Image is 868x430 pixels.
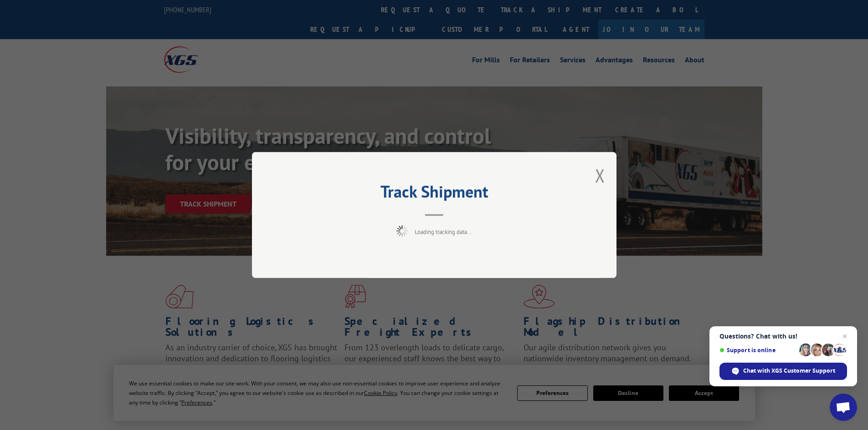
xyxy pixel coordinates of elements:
[830,394,857,421] div: Open chat
[595,163,605,187] button: Close modal
[719,333,847,340] span: Questions? Chat with us!
[743,367,835,375] span: Chat with XGS Customer Support
[298,185,571,202] h2: Track Shipment
[839,331,850,342] span: Close chat
[396,225,408,237] img: xgs-loading
[719,363,847,380] div: Chat with XGS Customer Support
[719,347,796,354] span: Support is online
[415,228,472,236] span: Loading tracking data...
